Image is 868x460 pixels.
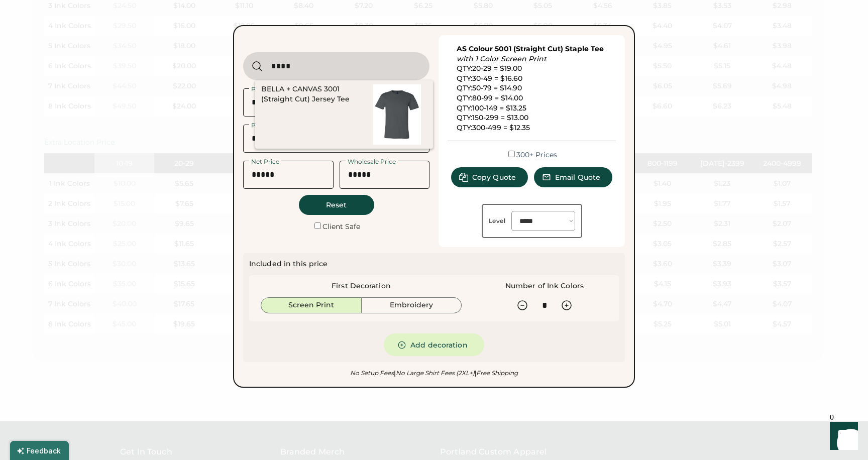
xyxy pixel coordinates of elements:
button: Add decoration [384,333,484,356]
button: Reset [299,195,374,215]
div: Number of Ink Colors [505,281,584,291]
font: | [475,369,476,377]
label: Client Safe [322,222,360,231]
em: Free Shipping [475,369,518,377]
div: Net Price [249,159,281,165]
label: 300+ Prices [516,150,557,159]
div: First Decoration [332,281,391,291]
div: Product Name [249,86,298,92]
div: Included in this price [249,259,328,269]
em: with 1 Color Screen Print [457,54,547,63]
div: Level [489,217,506,225]
div: BELLA + CANVAS 3001 (Straight Cut) Jersey Tee [261,84,363,104]
button: Email Quote [534,167,612,187]
img: 3001 [367,84,427,145]
em: No Setup Fees [350,369,394,377]
em: No Large Shirt Fees (2XL+) [394,369,474,377]
div: QTY:20-29 = $19.00 QTY:30-49 = $16.60 QTY:50-79 = $14.90 QTY:80-99 = $14.00 QTY:100-149 = $13.25 ... [457,44,607,133]
div: Wholesale Price [346,159,398,165]
font: | [394,369,395,377]
span: Email Quote [555,174,600,181]
span: Copy Quote [472,174,516,181]
iframe: Front Chat [820,415,863,458]
button: Embroidery [362,297,462,313]
a: AS Colour 5001 (Straight Cut) Staple Tee [457,44,604,53]
div: Product Link [249,123,292,129]
button: Copy Quote [451,167,528,187]
button: Screen Print [261,297,362,313]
